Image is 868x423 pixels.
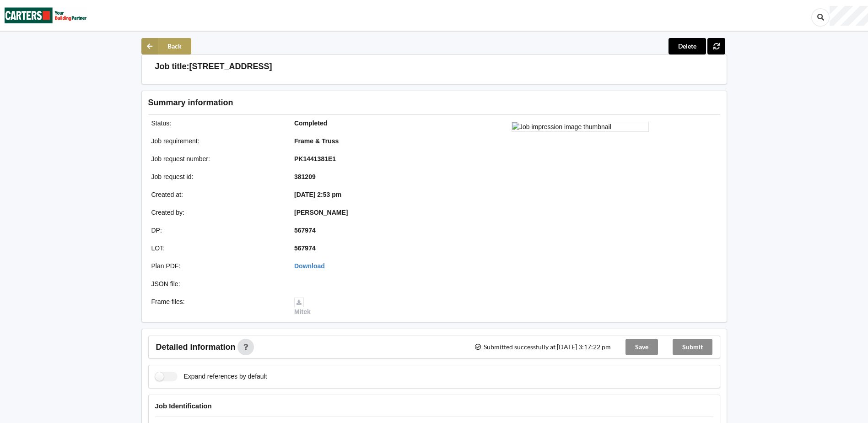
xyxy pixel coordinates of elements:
a: Mitek [294,298,311,315]
div: LOT : [145,244,288,253]
h3: [STREET_ADDRESS] [189,61,272,72]
div: Frame files : [145,297,288,316]
div: Status : [145,119,288,128]
div: Job request number : [145,154,288,163]
label: Expand references by default [155,372,267,381]
b: Completed [294,119,327,127]
div: Plan PDF : [145,261,288,271]
span: Detailed information [156,343,236,351]
div: JSON file : [145,279,288,288]
button: Delete [669,38,706,54]
b: 567974 [294,227,316,234]
b: 381209 [294,173,316,180]
h3: Summary information [148,98,574,108]
b: [PERSON_NAME] [294,209,348,216]
img: Job impression image thumbnail [512,122,649,132]
a: Download [294,262,325,270]
div: User Profile [830,6,868,26]
b: [DATE] 2:53 pm [294,191,341,198]
h3: Job title: [155,61,189,72]
b: Frame & Truss [294,137,339,145]
div: DP : [145,226,288,235]
button: Back [141,38,191,54]
b: PK1441381E1 [294,155,336,163]
img: Carters [5,0,87,30]
div: Job request id : [145,172,288,181]
b: 567974 [294,244,316,252]
div: Created by : [145,208,288,217]
div: Created at : [145,190,288,199]
span: Submitted successfully at [DATE] 3:17:22 pm [474,344,610,350]
div: Job requirement : [145,136,288,146]
h4: Job Identification [155,401,713,410]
